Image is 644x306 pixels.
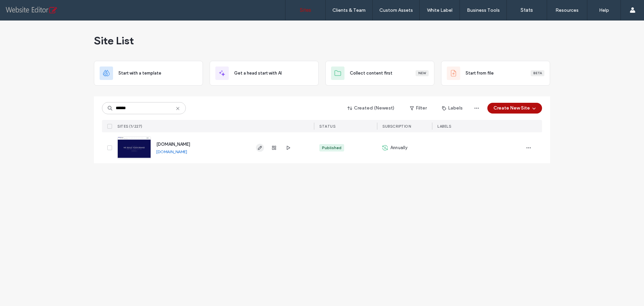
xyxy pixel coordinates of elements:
div: New [416,70,429,76]
span: SUBSCRIPTION [382,124,411,129]
span: STATUS [319,124,335,129]
button: Labels [436,103,469,114]
button: Filter [403,103,433,114]
label: Custom Assets [379,7,413,13]
div: Published [322,145,341,151]
label: White Label [427,7,452,13]
div: Start from fileBeta [441,61,550,86]
div: Beta [531,70,544,76]
label: Stats [521,7,533,13]
span: Collect content first [350,70,392,77]
span: SITES (1/227) [117,124,143,129]
a: [DOMAIN_NAME] [156,142,190,147]
button: Created (Newest) [342,103,400,114]
button: Create New Site [487,103,542,114]
label: Sites [300,7,311,13]
div: Get a head start with AI [210,61,319,86]
label: Clients & Team [332,7,366,13]
span: LABELS [437,124,451,129]
label: Business Tools [467,7,500,13]
span: Start from file [466,70,494,77]
div: Collect content firstNew [325,61,434,86]
label: Help [599,7,609,13]
span: Help [15,5,29,11]
div: Start with a template [94,61,203,86]
span: Site List [94,34,134,47]
span: Start with a template [118,70,161,77]
span: Annually [390,144,408,151]
a: [DOMAIN_NAME] [156,149,187,154]
label: Resources [555,7,579,13]
span: Get a head start with AI [234,70,282,77]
